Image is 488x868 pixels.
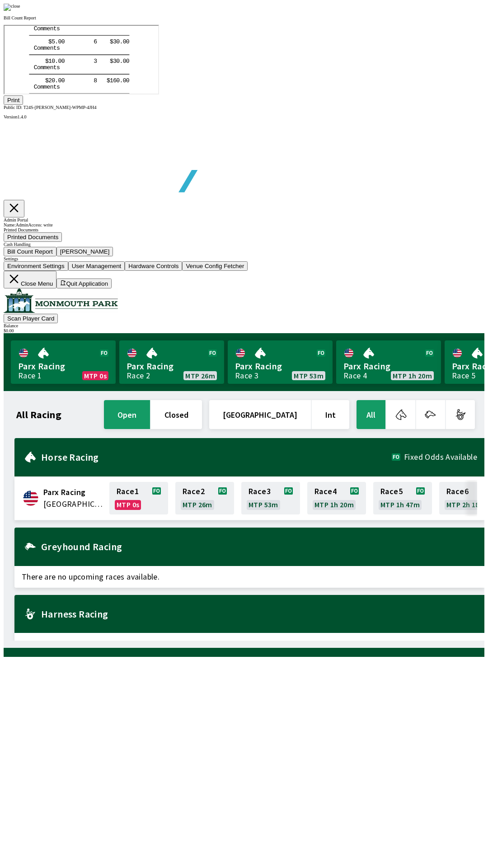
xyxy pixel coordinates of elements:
[4,217,484,222] div: Admin Portal
[125,261,182,271] button: Hardware Controls
[122,32,125,39] tspan: 0
[185,372,215,379] span: MTP 26m
[4,222,484,227] div: Name: Admin Access: write
[104,400,150,429] button: open
[314,501,354,508] span: MTP 1h 20m
[102,52,106,58] tspan: $
[312,400,349,429] button: Int
[49,39,52,46] tspan: t
[117,501,139,508] span: MTP 0s
[4,247,56,256] button: Bill Count Report
[14,633,484,655] span: There are no upcoming races available.
[343,372,367,379] div: Race 4
[105,52,109,58] tspan: 1
[380,488,403,495] span: Race 5
[33,58,36,65] tspan: o
[33,39,36,46] tspan: o
[18,360,108,372] span: Parx Racing
[4,288,118,313] img: venue logo
[373,482,432,514] a: Race5MTP 1h 47m
[29,58,33,65] tspan: C
[24,119,284,215] img: global tote logo
[14,566,484,588] span: There are no upcoming races available.
[56,247,113,256] button: [PERSON_NAME]
[29,39,33,46] tspan: C
[307,482,366,514] a: Race4MTP 1h 20m
[235,360,325,372] span: Parx Racing
[84,372,107,379] span: MTP 0s
[343,360,434,372] span: Parx Racing
[43,498,104,510] span: United States
[4,323,484,328] div: Balance
[36,58,39,65] tspan: m
[41,52,44,58] tspan: $
[46,39,49,46] tspan: n
[43,486,104,498] span: Parx Racing
[36,39,39,46] tspan: m
[108,32,112,39] tspan: 3
[115,32,119,39] tspan: .
[380,501,420,508] span: MTP 1h 47m
[42,58,46,65] tspan: e
[56,278,112,288] button: Quit Application
[52,39,56,46] tspan: s
[122,52,125,58] tspan: 0
[54,52,57,58] tspan: 0
[39,39,42,46] tspan: m
[4,314,58,323] button: Scan Player Card
[89,32,93,39] tspan: 3
[127,360,217,372] span: Parx Racing
[241,482,300,514] a: Race3MTP 53m
[4,114,484,119] div: Version 1.4.0
[4,4,20,11] img: close
[446,501,486,508] span: MTP 2h 18m
[105,32,109,39] tspan: $
[235,372,258,379] div: Race 3
[49,58,52,65] tspan: t
[4,271,56,288] button: Close Menu
[336,340,441,384] a: Parx RacingRace 4MTP 1h 20m
[4,105,484,110] div: Public ID:
[23,105,97,110] span: T24S-[PERSON_NAME]-WPMP-4JH4
[294,372,324,379] span: MTP 53m
[4,227,484,232] div: Printed Documents
[47,52,51,58] tspan: 0
[117,488,139,495] span: Race 1
[108,52,112,58] tspan: 6
[18,372,42,379] div: Race 1
[112,52,116,58] tspan: 0
[175,482,234,514] a: Race2MTP 26m
[182,261,248,271] button: Venue Config Fetcher
[357,400,385,429] button: All
[4,25,159,94] iframe: ReportvIEWER
[183,488,205,495] span: Race 2
[57,32,61,39] tspan: 0
[46,58,49,65] tspan: n
[118,52,122,58] tspan: 0
[393,372,432,379] span: MTP 1h 20m
[228,340,333,384] a: Parx RacingRace 3MTP 53m
[4,242,484,247] div: Cash Handling
[42,39,46,46] tspan: e
[54,32,57,39] tspan: 0
[119,340,224,384] a: Parx RacingRace 2MTP 26m
[51,32,54,39] tspan: .
[452,372,475,379] div: Race 5
[39,58,42,65] tspan: m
